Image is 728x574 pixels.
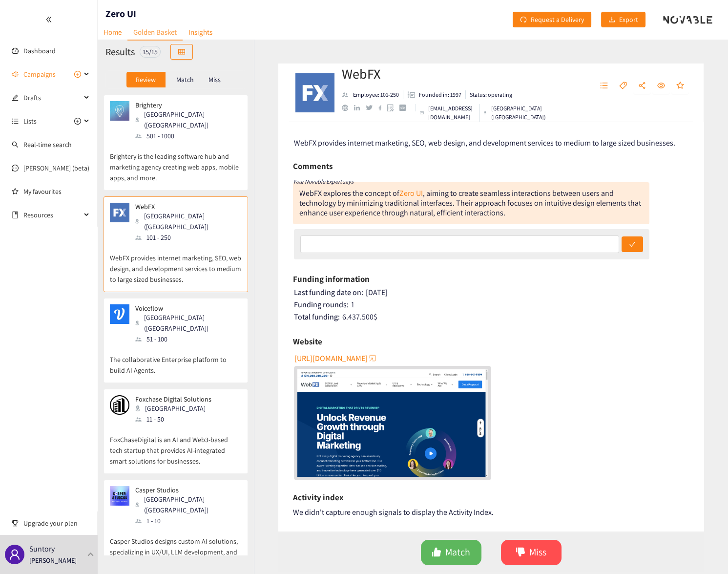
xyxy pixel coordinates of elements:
[12,118,19,125] span: unordered-list
[183,24,218,40] a: Insights
[135,232,241,243] div: 101 - 250
[419,90,461,99] p: Founded in: 1997
[342,105,354,111] a: website
[297,369,488,477] img: Snapshot of the Company's website
[629,241,636,249] span: check
[135,395,211,403] p: Foxchase Digital Solutions
[466,90,512,99] li: Status
[633,78,651,94] button: share-alt
[294,299,349,310] span: Funding rounds:
[294,300,689,310] div: 1
[135,211,241,232] div: [GEOGRAPHIC_DATA] ([GEOGRAPHIC_DATA])
[135,304,235,312] p: Voiceflow
[484,104,548,122] div: [GEOGRAPHIC_DATA] ([GEOGRAPHIC_DATA])
[569,468,728,574] iframe: Chat Widget
[513,12,591,27] button: redoRequest a Delivery
[293,506,689,518] div: We didn't capture enough signals to display the Activity Index.
[135,101,235,109] p: Brightery
[110,141,242,183] p: Brightery is the leading software hub and marketing agency creating web apps, mobile apps, and more.
[135,130,241,141] div: 501 - 1000
[74,71,81,78] span: plus-circle
[638,82,646,90] span: share-alt
[294,312,689,322] div: 6.437.500 $
[23,513,90,533] span: Upgrade your plan
[601,12,645,27] button: downloadExport
[23,46,56,55] a: Dashboard
[342,90,403,99] li: Employees
[676,82,684,90] span: star
[353,90,399,99] p: Employee: 101-250
[12,520,19,527] span: trophy
[110,203,129,222] img: Snapshot of the company's website
[421,540,481,565] button: likeMatch
[529,545,546,560] span: Miss
[294,288,689,298] div: [DATE]
[105,45,135,59] h2: Results
[23,182,90,201] a: My favourites
[110,344,242,376] p: The collaborative Enterprise platform to build AI Agents.
[294,287,363,298] span: Last funding date on:
[432,547,441,558] span: like
[135,515,241,526] div: 1 - 10
[110,526,242,568] p: Casper Studios designs custom AI solutions, specializing in UX/UI, LLM development, and strategic...
[354,105,366,111] a: linkedin
[140,46,161,58] div: 15 / 15
[135,486,235,494] p: Casper Studios
[110,425,242,467] p: FoxChaseDigital is an AI and Web3-based tech startup that provides AI-integrated smart solutions ...
[110,243,242,285] p: WebFX provides internet marketing, SEO, web design, and development services to medium to large s...
[23,140,72,149] a: Real-time search
[74,118,81,125] span: plus-circle
[403,90,466,99] li: Founded in year
[657,82,665,90] span: eye
[23,88,81,107] span: Drafts
[29,555,77,566] p: [PERSON_NAME]
[110,304,129,324] img: Snapshot of the company's website
[178,48,185,56] span: table
[378,105,388,110] a: facebook
[23,205,81,225] span: Resources
[293,178,354,185] i: Your Novable Expert says
[622,236,643,252] button: check
[110,395,129,415] img: Snapshot of the company's website
[652,78,670,94] button: eye
[294,352,368,364] span: [URL][DOMAIN_NAME]
[294,138,675,148] span: WebFX provides internet marketing, SEO, web design, and development services to medium to large s...
[600,82,608,90] span: unordered-list
[294,312,340,322] span: Total funding:
[366,105,378,110] a: twitter
[176,76,194,84] p: Match
[293,334,322,349] h6: Website
[470,90,512,99] p: Status: operating
[110,486,129,506] img: Snapshot of the company's website
[531,14,584,25] span: Request a Delivery
[399,105,412,111] a: crunchbase
[29,543,55,555] p: Suntory
[12,212,19,218] span: book
[127,24,183,41] a: Golden Basket
[135,109,241,130] div: [GEOGRAPHIC_DATA] ([GEOGRAPHIC_DATA])
[135,312,241,334] div: [GEOGRAPHIC_DATA] ([GEOGRAPHIC_DATA])
[208,76,221,84] p: Miss
[170,44,193,60] button: table
[293,272,370,286] h6: Funding information
[23,111,37,131] span: Lists
[399,188,423,198] a: Zero UI
[297,369,488,477] a: website
[428,104,476,122] p: [EMAIL_ADDRESS][DOMAIN_NAME]
[98,24,127,40] a: Home
[619,82,627,90] span: tag
[501,540,562,565] button: dislikeMiss
[445,545,470,560] span: Match
[516,547,525,558] span: dislike
[614,78,632,94] button: tag
[293,528,316,543] h6: Topics
[294,350,377,366] button: [URL][DOMAIN_NAME]
[23,64,56,84] span: Campaigns
[387,104,399,111] a: google maps
[608,16,615,24] span: download
[671,78,689,94] button: star
[105,7,136,21] h1: Zero UI
[619,14,638,25] span: Export
[135,334,241,344] div: 51 - 100
[520,16,527,24] span: redo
